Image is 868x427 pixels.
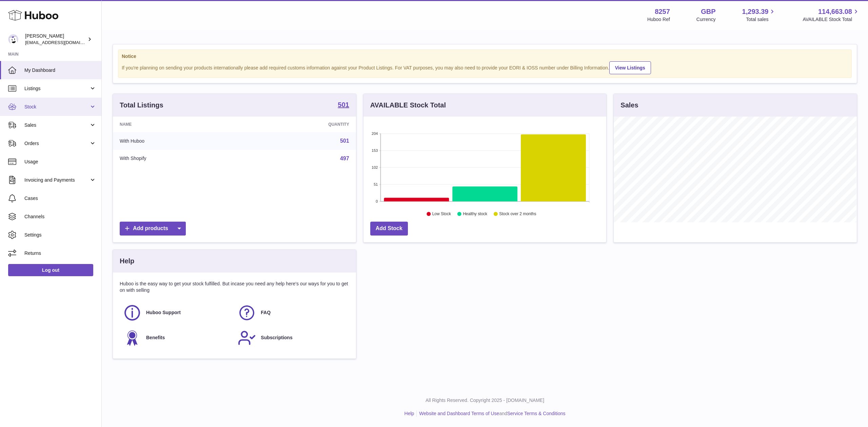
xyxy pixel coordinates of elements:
[701,7,715,16] strong: GBP
[370,101,446,110] h3: AVAILABLE Stock Total
[405,411,414,416] a: Help
[746,16,776,23] span: Total sales
[113,132,244,150] td: With Huboo
[244,117,356,132] th: Quantity
[24,177,89,183] span: Invoicing and Payments
[146,309,181,316] span: Huboo Support
[419,411,499,416] a: Website and Dashboard Terms of Use
[238,329,346,347] a: Subscriptions
[24,195,96,202] span: Cases
[120,257,134,266] h3: Help
[507,411,566,416] a: Service Terms & Conditions
[261,309,271,316] span: FAQ
[24,140,89,147] span: Orders
[238,304,346,322] a: FAQ
[123,304,231,322] a: Huboo Support
[25,33,86,46] div: [PERSON_NAME]
[24,104,89,110] span: Stock
[370,222,408,236] a: Add Stock
[374,182,378,186] text: 51
[120,222,186,236] a: Add products
[742,7,776,23] a: 1,293.39 Total sales
[24,122,89,128] span: Sales
[372,148,378,152] text: 153
[372,165,378,169] text: 102
[620,101,638,110] h3: Sales
[742,7,769,16] span: 1,293.39
[123,329,231,347] a: Benefits
[338,101,349,108] strong: 501
[122,53,848,60] strong: Notice
[803,7,860,23] a: 114,663.08 AVAILABLE Stock Total
[24,85,89,92] span: Listings
[146,334,165,341] span: Benefits
[340,156,349,161] a: 497
[338,101,349,109] a: 501
[647,16,670,23] div: Huboo Ref
[803,16,860,23] span: AVAILABLE Stock Total
[120,101,163,110] h3: Total Listings
[8,264,93,276] a: Log out
[113,150,244,167] td: With Shopify
[107,397,863,404] p: All Rights Reserved. Copyright 2025 - [DOMAIN_NAME]
[24,159,96,165] span: Usage
[609,61,651,74] a: View Listings
[24,250,96,257] span: Returns
[120,281,349,293] p: Huboo is the easy way to get your stock fulfilled. But incase you need any help here's our ways f...
[376,199,378,203] text: 0
[24,232,96,238] span: Settings
[24,67,96,74] span: My Dashboard
[340,138,349,144] a: 501
[463,212,488,217] text: Healthy stock
[417,410,565,417] li: and
[655,7,670,16] strong: 8257
[8,34,18,44] img: don@skinsgolf.com
[24,213,96,220] span: Channels
[122,60,848,74] div: If you're planning on sending your products internationally please add required customs informati...
[261,334,292,341] span: Subscriptions
[696,16,716,23] div: Currency
[432,212,451,217] text: Low Stock
[113,117,244,132] th: Name
[25,40,100,45] span: [EMAIL_ADDRESS][DOMAIN_NAME]
[818,7,852,16] span: 114,663.08
[499,212,536,217] text: Stock over 2 months
[372,131,378,136] text: 204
